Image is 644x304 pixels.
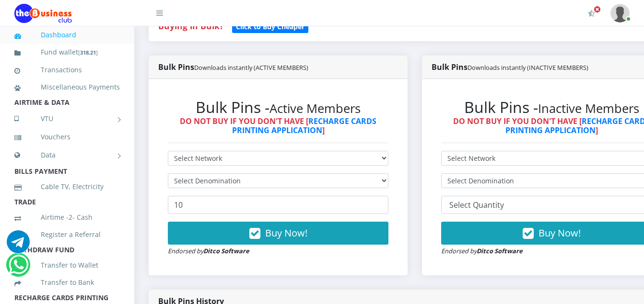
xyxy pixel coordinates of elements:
[168,222,388,245] button: Buy Now!
[588,10,595,17] i: Activate Your Membership
[14,4,72,23] img: Logo
[14,224,120,246] a: Register a Referral
[168,196,388,214] input: Enter Quantity
[539,226,581,239] span: Buy Now!
[194,63,308,72] small: Downloads instantly (ACTIVE MEMBERS)
[14,24,120,46] a: Dashboard
[14,271,120,293] a: Transfer to Bank
[232,20,308,32] a: Click to Buy Cheaper
[441,247,523,255] small: Endorsed by
[168,247,249,255] small: Endorsed by
[232,116,377,135] a: RECHARGE CARDS PRINTING APPLICATION
[158,62,308,72] strong: Bulk Pins
[14,254,120,276] a: Transfer to Wallet
[14,41,120,64] a: Fund wallet[318.21]
[468,63,588,72] small: Downloads instantly (INACTIVE MEMBERS)
[9,260,28,276] a: Chat for support
[594,6,601,13] span: Activate Your Membership
[432,62,588,72] strong: Bulk Pins
[14,126,120,148] a: Vouchers
[265,226,307,239] span: Buy Now!
[7,237,30,253] a: Chat for support
[180,116,376,135] strong: DO NOT BUY IF YOU DON'T HAVE [ ]
[14,59,120,81] a: Transactions
[538,100,639,117] small: Inactive Members
[269,100,361,117] small: Active Members
[80,49,96,56] b: 318.21
[14,143,120,167] a: Data
[14,107,120,131] a: VTU
[14,176,120,198] a: Cable TV, Electricity
[203,247,249,255] strong: Ditco Software
[610,4,630,23] img: User
[14,206,120,228] a: Airtime -2- Cash
[168,98,388,116] h2: Bulk Pins -
[14,76,120,98] a: Miscellaneous Payments
[78,49,98,56] small: [ ]
[477,247,523,255] strong: Ditco Software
